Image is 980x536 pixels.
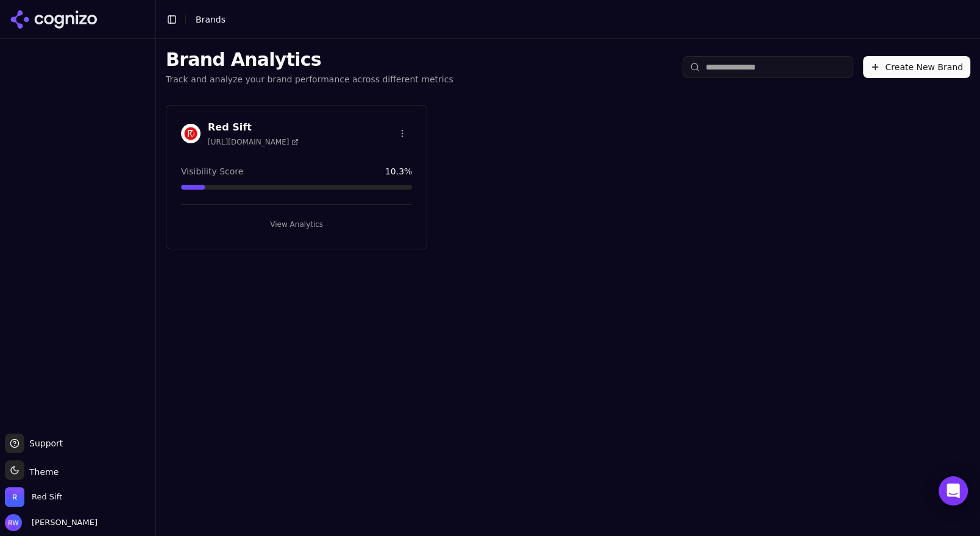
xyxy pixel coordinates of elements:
[196,13,225,26] nav: breadcrumb
[385,165,412,177] span: 10.3 %
[166,73,453,85] p: Track and analyze your brand performance across different metrics
[5,487,62,507] button: Open organization switcher
[24,437,63,449] span: Support
[181,215,412,234] button: View Analytics
[863,56,970,78] button: Create New Brand
[181,124,201,143] img: Red Sift
[27,517,98,528] span: [PERSON_NAME]
[939,476,968,506] div: Open Intercom Messenger
[32,491,62,502] span: Red Sift
[24,467,59,477] span: Theme
[5,514,98,531] button: Open user button
[5,514,22,531] img: Rebecca Warren
[5,487,24,507] img: Red Sift
[196,15,225,24] span: Brands
[166,49,453,71] h1: Brand Analytics
[181,165,243,177] span: Visibility Score
[208,137,299,147] span: [URL][DOMAIN_NAME]
[208,120,299,135] h3: Red Sift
